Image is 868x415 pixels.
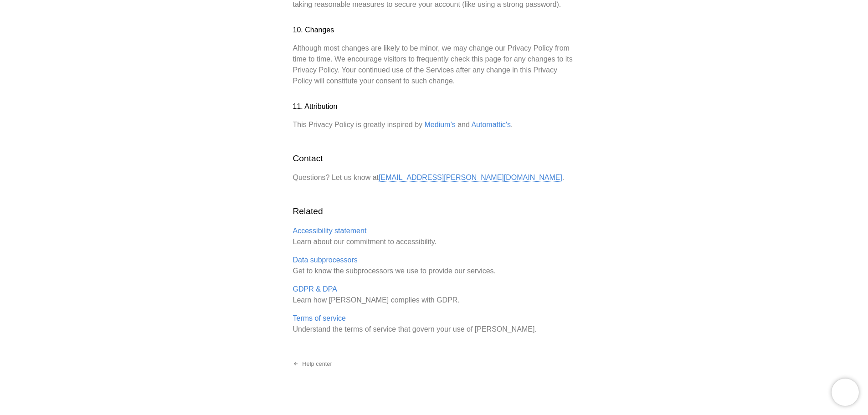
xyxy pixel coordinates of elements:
p: Get to know the subprocessors we use to provide our services. [293,255,575,277]
p: Learn how [PERSON_NAME] complies with GDPR. [293,284,575,306]
a: Data subprocessors [293,256,358,264]
p: Questions? Let us know at . [293,172,575,183]
a: Accessibility statement [293,227,367,235]
p: Understand the terms of service that govern your use of [PERSON_NAME]. [293,313,575,335]
h3: 10. Changes [293,25,575,36]
h3: 11. Attribution [293,101,575,112]
h2: Related [293,205,575,218]
a: Automattic's [471,121,511,128]
a: Help center [286,357,339,371]
a: GDPR & DPA [293,285,338,293]
a: [EMAIL_ADDRESS][PERSON_NAME][DOMAIN_NAME] [379,174,562,182]
a: Medium’s [425,121,456,128]
a: Terms of service [293,314,346,322]
p: This Privacy Policy is greatly inspired by and . [293,119,575,130]
p: Although most changes are likely to be minor, we may change our Privacy Policy from time to time.... [293,43,575,87]
iframe: Chatra live chat [832,379,859,406]
p: Learn about our commitment to accessibility. [293,225,575,247]
h2: Contact [293,152,575,165]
